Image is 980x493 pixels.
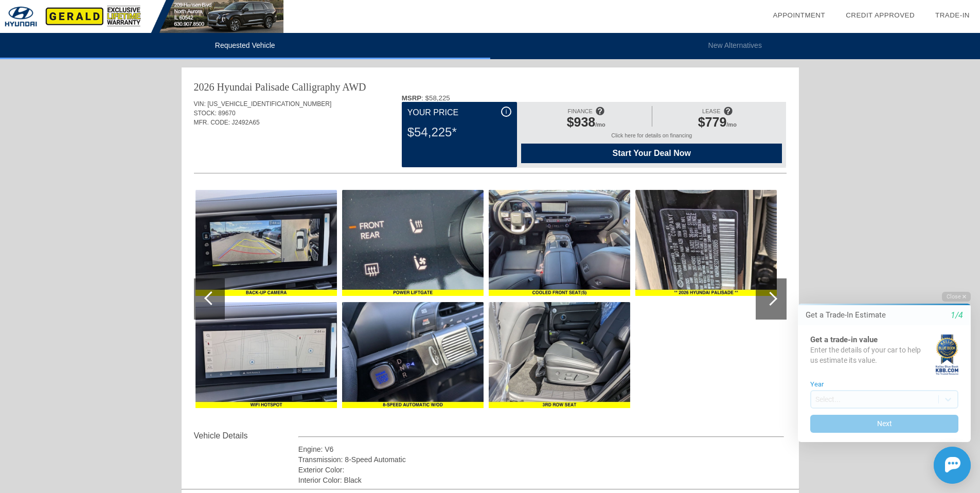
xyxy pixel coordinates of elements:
div: Engine: V6 [298,444,785,454]
div: Interior Color: Black [298,475,785,485]
a: Trade-In [935,11,970,19]
span: [US_VEHICLE_IDENTIFICATION_NUMBER] [207,100,331,108]
span: LEASE [702,108,720,114]
span: VIN: [194,100,206,108]
span: STOCK: [194,110,217,117]
span: i [506,108,507,115]
img: New-2026-Hyundai-Palisade-CalligraphyAWD-ID26883146330-aHR0cDovL2ltYWdlcy51bml0c2ludmVudG9yeS5jb2... [635,190,777,296]
div: Quoted on [DATE] 6:26:29 AM [194,143,787,159]
span: Start Your Deal Now [534,149,769,158]
span: MFR. CODE: [194,119,230,126]
span: $938 [567,115,596,129]
img: New-2026-Hyundai-Palisade-CalligraphyAWD-ID26883146324-aHR0cDovL2ltYWdlcy51bml0c2ludmVudG9yeS5jb2... [489,190,630,296]
img: New-2026-Hyundai-Palisade-CalligraphyAWD-ID26883146315-aHR0cDovL2ltYWdlcy51bml0c2ludmVudG9yeS5jb2... [195,302,337,408]
iframe: Chat Assistance [776,283,980,493]
div: Your Price [407,107,511,119]
a: Appointment [773,11,825,19]
div: : $58,225 [402,94,787,102]
div: 2026 Hyundai Palisade [194,80,290,94]
span: $779 [698,115,727,129]
div: Exterior Color: [298,465,785,475]
div: /mo [657,115,777,132]
img: New-2026-Hyundai-Palisade-CalligraphyAWD-ID26883146318-aHR0cDovL2ltYWdlcy51bml0c2ludmVudG9yeS5jb2... [342,190,484,296]
span: J2492A65 [232,119,260,126]
div: Calligraphy AWD [292,80,366,94]
div: /mo [526,115,646,132]
div: Transmission: 8-Speed Automatic [298,454,785,465]
span: FINANCE [568,108,593,114]
img: New-2026-Hyundai-Palisade-CalligraphyAWD-ID26883146321-aHR0cDovL2ltYWdlcy51bml0c2ludmVudG9yeS5jb2... [342,302,484,408]
div: Vehicle Details [194,430,298,442]
img: New-2026-Hyundai-Palisade-CalligraphyAWD-ID26883146312-aHR0cDovL2ltYWdlcy51bml0c2ludmVudG9yeS5jb2... [195,190,337,296]
div: $54,225* [407,119,511,146]
span: 89670 [218,110,235,117]
b: MSRP [402,94,422,102]
div: Click here for details on financing [521,132,782,144]
img: New-2026-Hyundai-Palisade-CalligraphyAWD-ID26883146327-aHR0cDovL2ltYWdlcy51bml0c2ludmVudG9yeS5jb2... [489,302,630,408]
a: Credit Approved [846,11,915,19]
